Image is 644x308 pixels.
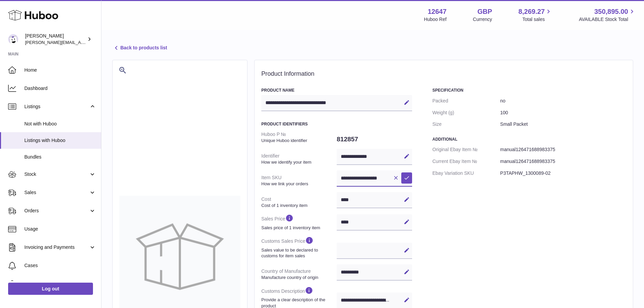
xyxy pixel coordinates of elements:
[261,247,335,259] strong: Sales value to be declared to customs for item sales
[8,283,93,295] a: Log out
[261,159,335,165] strong: How we identify your item
[24,103,89,110] span: Listings
[432,88,626,93] h3: Specification
[432,137,626,142] h3: Additional
[594,7,628,16] span: 350,895.00
[261,265,337,283] dt: Country of Manufacture
[579,7,636,23] a: 350,895.00 AVAILABLE Stock Total
[500,144,626,156] dd: manual126471688983375
[500,118,626,130] dd: Small Packet
[261,138,335,144] strong: Unique Huboo identifier
[432,167,500,179] dt: Ebay Variation SKU
[261,70,626,78] h2: Product Information
[24,85,96,92] span: Dashboard
[424,16,447,23] div: Huboo Ref
[261,128,337,146] dt: Huboo P №
[261,181,335,187] strong: How we link your orders
[261,193,337,211] dt: Cost
[473,16,492,23] div: Currency
[24,244,89,251] span: Invoicing and Payments
[261,88,412,93] h3: Product Name
[261,203,335,209] strong: Cost of 1 inventory item
[522,16,552,23] span: Total sales
[579,16,636,23] span: AVAILABLE Stock Total
[432,144,500,156] dt: Original Ebay Item №
[519,7,553,23] a: 8,269.27 Total sales
[477,7,492,16] strong: GBP
[24,137,96,144] span: Listings with Huboo
[261,121,412,127] h3: Product Identifiers
[24,121,96,127] span: Not with Huboo
[428,7,447,16] strong: 12647
[500,167,626,179] dd: P3TAPHW_1300089-02
[500,156,626,167] dd: manual126471688983375
[24,171,89,177] span: Stock
[25,40,172,45] span: [PERSON_NAME][EMAIL_ADDRESS][PERSON_NAME][DOMAIN_NAME]
[519,7,545,16] span: 8,269.27
[432,156,500,167] dt: Current Ebay Item №
[432,95,500,107] dt: Packed
[261,233,337,261] dt: Customs Sales Price
[337,132,412,146] dd: 812857
[24,262,96,269] span: Cases
[432,118,500,130] dt: Size
[24,189,89,196] span: Sales
[24,226,96,232] span: Usage
[500,107,626,119] dd: 100
[261,150,337,168] dt: Identifier
[24,281,96,287] span: Channels
[24,67,96,73] span: Home
[24,208,89,214] span: Orders
[261,225,335,231] strong: Sales price of 1 inventory item
[500,95,626,107] dd: no
[261,172,337,189] dt: Item SKU
[261,211,337,233] dt: Sales Price
[25,33,86,46] div: [PERSON_NAME]
[8,34,18,44] img: peter@pinter.co.uk
[24,154,96,160] span: Bundles
[112,44,167,52] a: Back to products list
[432,107,500,119] dt: Weight (g)
[261,275,335,281] strong: Manufacture country of origin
